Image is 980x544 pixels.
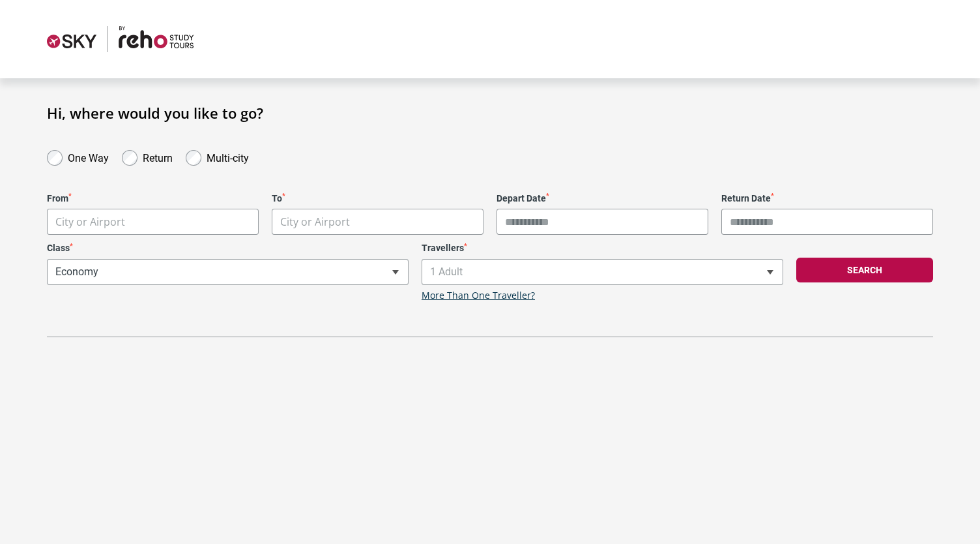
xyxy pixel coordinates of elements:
a: More Than One Traveller? [422,290,535,301]
label: Travellers [422,243,783,254]
label: One Way [68,149,109,164]
label: Class [47,243,409,254]
span: City or Airport [55,215,125,229]
h1: Hi, where would you like to go? [47,104,933,121]
span: City or Airport [272,209,483,235]
label: Depart Date [497,193,708,204]
span: City or Airport [272,209,483,235]
label: Multi-city [207,149,249,164]
span: 1 Adult [422,259,783,285]
label: Return [143,149,173,164]
span: City or Airport [48,209,258,235]
span: City or Airport [47,209,259,235]
button: Search [796,258,933,282]
label: From [47,193,259,204]
span: 1 Adult [422,260,783,284]
span: City or Airport [280,215,350,229]
label: Return Date [721,193,933,204]
span: Economy [47,259,409,285]
label: To [272,193,483,204]
span: Economy [48,260,408,284]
